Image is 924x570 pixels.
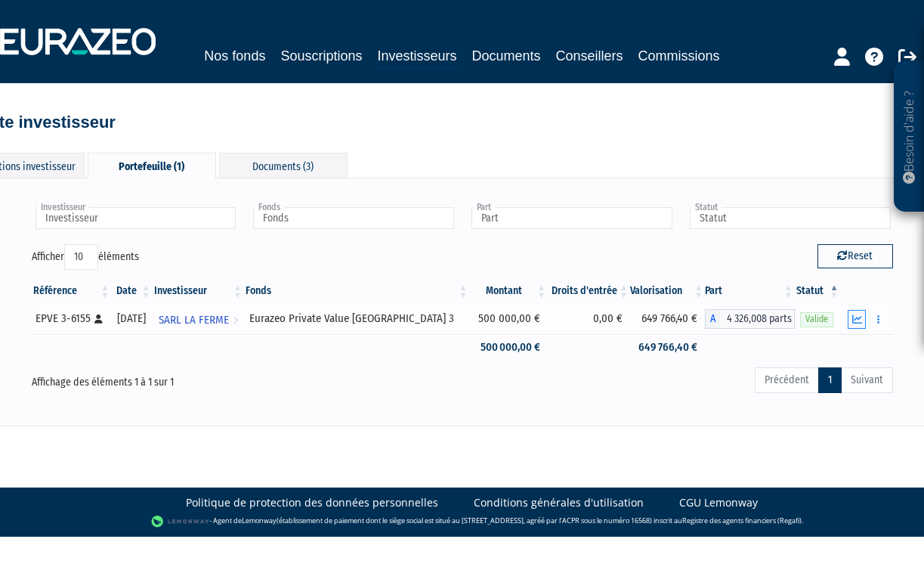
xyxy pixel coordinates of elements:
span: 4 326,008 parts [720,309,794,329]
i: [Français] Personne physique [94,314,103,324]
th: Investisseur: activer pour trier la colonne par ordre croissant [153,278,244,304]
p: Besoin d'aide ? [901,69,918,205]
a: 1 [818,367,842,393]
td: 500 000,00 € [469,334,548,361]
a: Commissions [638,45,720,67]
img: logo-lemonway.png [151,514,209,529]
div: [DATE] [116,311,147,327]
a: Conseillers [556,45,623,67]
th: Part: activer pour trier la colonne par ordre croissant [705,278,794,304]
a: Conditions générales d'utilisation [474,495,644,510]
select: Afficheréléments [64,244,98,270]
a: SARL LA FERME [153,304,244,334]
td: 649 766,40 € [630,334,705,361]
th: Statut : activer pour trier la colonne par ordre d&eacute;croissant [795,278,841,304]
th: Date: activer pour trier la colonne par ordre croissant [111,278,152,304]
a: Documents [472,45,541,67]
th: Droits d'entrée: activer pour trier la colonne par ordre croissant [548,278,630,304]
th: Référence : activer pour trier la colonne par ordre croissant [32,278,112,304]
label: Afficher éléments [32,244,139,270]
div: A - Eurazeo Private Value Europe 3 [705,309,794,329]
div: Documents (3) [219,153,348,178]
div: Portefeuille (1) [88,153,216,178]
span: A [705,309,720,329]
div: Affichage des éléments 1 à 1 sur 1 [32,366,378,390]
span: SARL LA FERME [159,306,229,334]
a: Registre des agents financiers (Regafi) [682,516,802,525]
a: Lemonway [242,516,277,525]
th: Fonds: activer pour trier la colonne par ordre croissant [244,278,469,304]
a: Nos fonds [204,45,265,67]
td: 0,00 € [548,304,630,334]
td: 649 766,40 € [630,304,705,334]
i: Voir l'investisseur [233,306,238,334]
div: Eurazeo Private Value [GEOGRAPHIC_DATA] 3 [249,311,464,327]
a: Politique de protection des données personnelles [186,495,438,510]
th: Valorisation: activer pour trier la colonne par ordre croissant [630,278,705,304]
a: Souscriptions [280,45,362,67]
th: Montant: activer pour trier la colonne par ordre croissant [469,278,548,304]
td: 500 000,00 € [469,304,548,334]
div: EPVE 3-6155 [36,311,107,327]
a: CGU Lemonway [679,495,758,510]
button: Reset [817,244,893,268]
span: Valide [800,312,833,327]
a: Investisseurs [377,45,456,69]
div: - Agent de (établissement de paiement dont le siège social est situé au [STREET_ADDRESS], agréé p... [15,514,909,529]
